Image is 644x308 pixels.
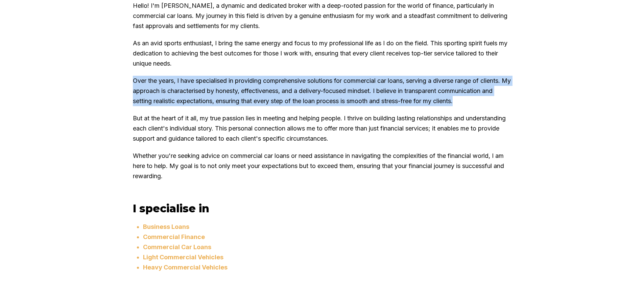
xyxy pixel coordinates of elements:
[133,151,511,181] p: Whether you're seeking advice on commercial car loans or need assistance in navigating the comple...
[143,232,511,242] li: Commercial Finance
[133,38,511,69] p: As an avid sports enthusiast, I bring the same energy and focus to my professional life as I do o...
[143,254,223,261] a: Light Commercial Vehicles
[133,76,511,106] p: Over the years, I have specialised in providing comprehensive solutions for commercial car loans,...
[133,202,511,215] h3: I specialise in
[143,243,211,251] a: Commercial Car Loans
[143,264,228,271] a: Heavy Commercial Vehicles
[133,1,511,31] p: Hello! I'm [PERSON_NAME], a dynamic and dedicated broker with a deep-rooted passion for the world...
[143,223,189,230] a: Business Loans
[133,113,511,144] p: But at the heart of it all, my true passion lies in meeting and helping people. I thrive on build...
